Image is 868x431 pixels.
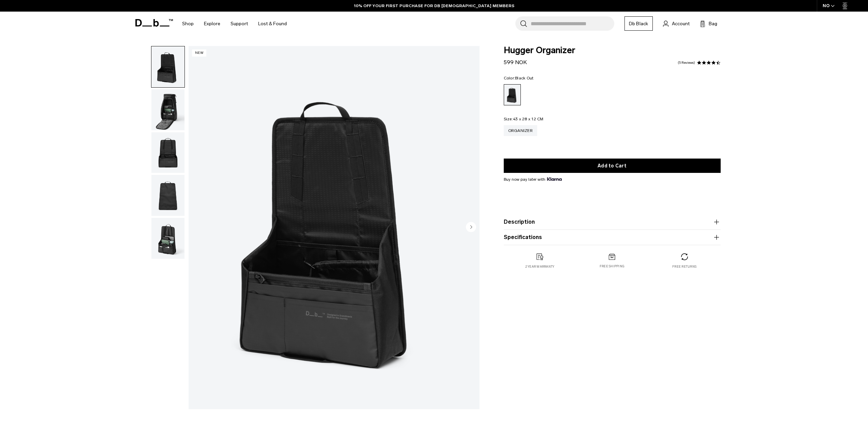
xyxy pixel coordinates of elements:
a: Lost & Found [258,12,287,36]
li: 1 / 5 [189,46,480,409]
button: Bag [700,19,717,28]
a: Explore [204,12,220,36]
a: Black Out [504,84,521,105]
button: Add to Cart [504,159,721,173]
legend: Size: [504,117,544,121]
span: Hugger Organizer [504,46,721,55]
legend: Color: [504,76,534,80]
button: Description [504,218,721,226]
a: Shop [182,12,194,36]
p: 2 year warranty [525,264,555,269]
a: Support [231,12,248,36]
span: Bag [709,20,717,27]
p: Free returns [672,264,696,269]
p: Free shipping [600,264,624,269]
img: Hugger Organizer Black Out [151,218,185,259]
span: Account [672,20,690,27]
a: Db Black [624,16,653,31]
a: Organizer [504,125,537,136]
p: New [192,49,207,57]
span: 599 NOK [504,59,527,65]
nav: Main Navigation [177,12,292,36]
a: 10% OFF YOUR FIRST PURCHASE FOR DB [DEMOGRAPHIC_DATA] MEMBERS [354,3,514,9]
span: 43 x 28 x 12 CM [513,117,544,121]
button: Hugger Organizer Black Out [151,218,185,259]
a: 5 reviews [678,61,695,64]
img: Hugger Organizer Black Out [151,132,185,173]
button: Specifications [504,233,721,241]
span: Buy now pay later with [504,176,562,182]
img: {"height" => 20, "alt" => "Klarna"} [547,177,562,181]
img: Hugger Organizer Black Out [189,46,480,409]
a: Account [663,19,690,28]
img: Hugger Organizer Black Out [151,89,185,130]
button: Hugger Organizer Black Out [151,89,185,131]
button: Next slide [466,222,476,233]
img: Hugger Organizer Black Out [151,175,185,216]
button: Hugger Organizer Black Out [151,46,185,88]
button: Hugger Organizer Black Out [151,132,185,174]
img: Hugger Organizer Black Out [151,46,185,87]
button: Hugger Organizer Black Out [151,175,185,216]
span: Black Out [515,76,533,80]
